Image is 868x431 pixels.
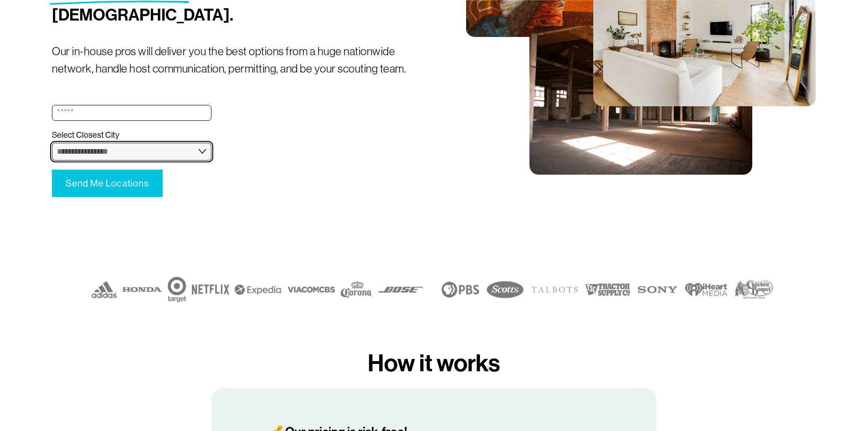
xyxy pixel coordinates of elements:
[52,43,434,77] p: Our in-house pros will deliver you the best options from a huge nationwide network, handle host c...
[52,130,119,140] span: Select Closest City
[66,178,149,189] span: Send Me Locations
[52,170,162,197] button: Send Me LocationsSend Me Locations
[275,349,593,378] h3: How it works
[52,143,211,161] select: Select Closest City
